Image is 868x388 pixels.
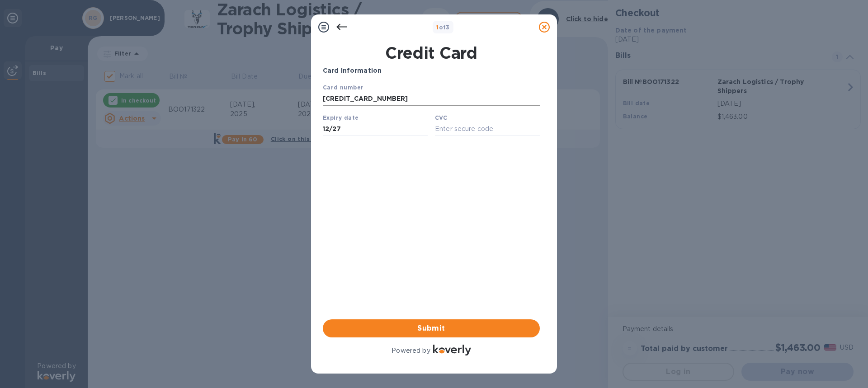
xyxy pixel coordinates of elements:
[436,24,439,31] span: 1
[330,323,533,334] span: Submit
[433,345,471,355] img: Logo
[436,24,450,31] b: of 3
[323,83,540,138] iframe: Your browser does not support iframes
[323,67,382,74] b: Card Information
[392,346,430,355] p: Powered by
[323,319,540,337] button: Submit
[319,43,543,62] h1: Credit Card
